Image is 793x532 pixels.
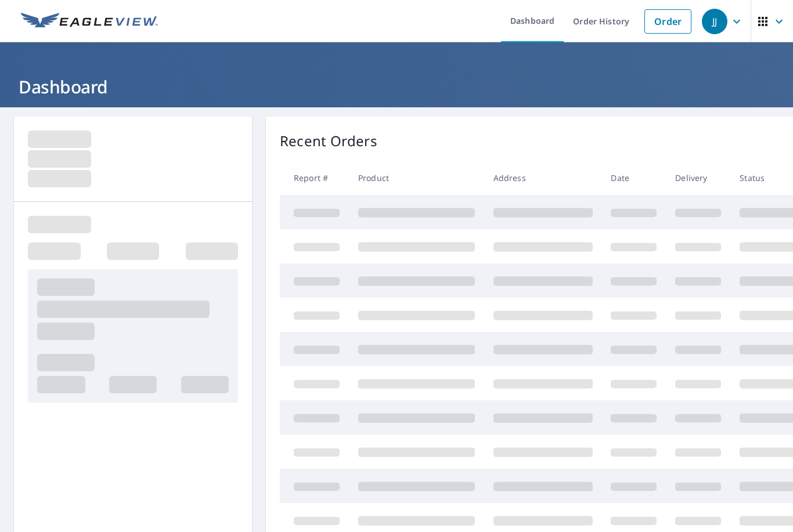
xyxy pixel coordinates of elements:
[644,9,691,34] a: Order
[702,9,727,34] div: JJ
[601,161,666,195] th: Date
[21,13,158,30] img: EV Logo
[280,131,377,151] p: Recent Orders
[666,161,730,195] th: Delivery
[280,161,349,195] th: Report #
[349,161,484,195] th: Product
[484,161,602,195] th: Address
[14,75,779,99] h1: Dashboard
